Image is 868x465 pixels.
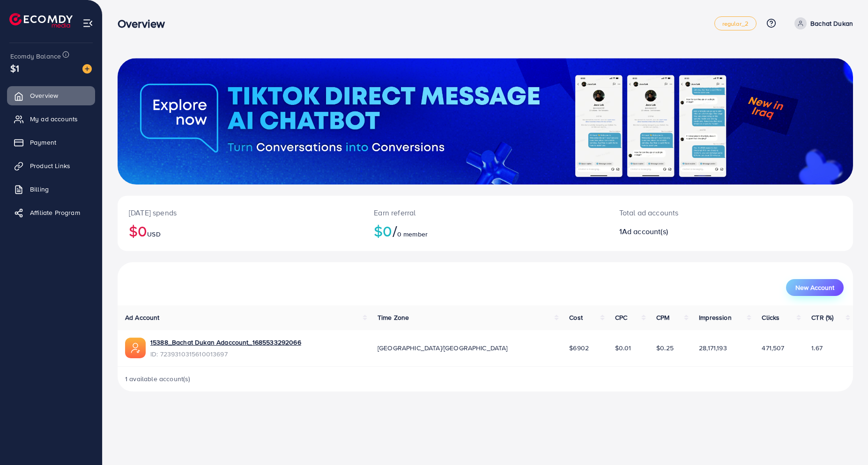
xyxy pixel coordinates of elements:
[7,110,95,128] a: My ad accounts
[656,313,669,322] span: CPM
[811,313,833,322] span: CTR (%)
[699,343,727,353] span: 28,171,193
[619,207,781,218] p: Total ad accounts
[622,226,668,236] span: Ad account(s)
[30,161,70,170] span: Product Links
[795,284,834,291] span: New Account
[7,133,95,152] a: Payment
[378,343,508,353] span: [GEOGRAPHIC_DATA]/[GEOGRAPHIC_DATA]
[810,18,853,29] p: Bachat Dukan
[714,16,757,30] a: regular_2
[7,180,95,199] a: Billing
[125,374,191,384] span: 1 available account(s)
[30,91,58,100] span: Overview
[378,313,409,322] span: Time Zone
[828,423,861,458] iframe: Chat
[762,313,779,322] span: Clicks
[374,207,596,218] p: Earn referral
[615,343,631,353] span: $0.01
[30,208,80,217] span: Affiliate Program
[150,349,301,359] span: ID: 7239310315610013697
[393,220,397,242] span: /
[786,279,844,296] button: New Account
[30,138,56,147] span: Payment
[118,17,172,30] h3: Overview
[125,338,146,358] img: ic-ads-acc.e4c84228.svg
[569,313,583,322] span: Cost
[569,343,589,353] span: $6902
[615,313,627,322] span: CPC
[811,343,823,353] span: 1.67
[7,203,95,222] a: Affiliate Program
[150,338,301,347] a: 15388_Bachat Dukan Adaccount_1685533292066
[7,86,95,105] a: Overview
[762,343,784,353] span: 471,507
[82,64,92,74] img: image
[129,207,351,218] p: [DATE] spends
[397,229,428,239] span: 0 member
[7,156,95,175] a: Product Links
[374,222,596,240] h2: $0
[125,313,160,322] span: Ad Account
[722,21,749,27] span: regular_2
[699,313,732,322] span: Impression
[30,114,78,124] span: My ad accounts
[9,13,73,28] img: logo
[656,343,674,353] span: $0.25
[82,18,93,29] img: menu
[147,229,160,239] span: USD
[791,17,853,30] a: Bachat Dukan
[10,52,61,61] span: Ecomdy Balance
[129,222,351,240] h2: $0
[30,185,49,194] span: Billing
[10,61,19,75] span: $1
[619,227,781,236] h2: 1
